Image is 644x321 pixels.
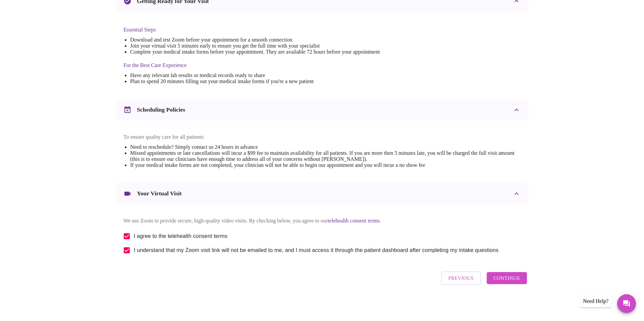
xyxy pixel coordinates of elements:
span: Previous [448,274,474,282]
li: If your medical intake forms are not completed, your clinician will not be able to begin our appo... [130,162,521,168]
p: To ensure quality care for all patients: [123,134,521,140]
h4: For the Best Care Experience [123,62,380,68]
span: I understand that my Zoom visit link will not be emailed to me, and I must access it through the ... [134,246,498,254]
li: Have any relevant lab results or medical records ready to share [130,72,380,78]
div: Need Help? [580,295,612,308]
div: Scheduling Policies [115,99,529,121]
li: Plan to spend 20 minutes filling out your medical intake forms if you're a new patient [130,78,380,84]
li: Missed appointments or late cancellations will incur a $99 fee to maintain availability for all p... [130,150,521,162]
div: Your Virtual Visit [115,183,529,204]
button: Messages [617,294,636,313]
h3: Your Virtual Visit [137,190,182,197]
a: telehealth consent terms [328,218,380,223]
li: Join your virtual visit 5 minutes early to ensure you get the full time with your specialist [130,43,380,49]
button: Continue [487,272,527,284]
button: Previous [441,271,481,285]
span: I agree to the telehealth consent terms [134,232,227,240]
span: Continue [493,274,520,282]
li: Download and test Zoom before your appointment for a smooth connection [130,37,380,43]
p: We use Zoom to provide secure, high-quality video visits. By checking below, you agree to our . [123,218,521,224]
li: Need to reschedule? Simply contact us 24 hours in advance [130,144,521,150]
h4: Essential Steps [123,27,380,33]
li: Complete your medical intake forms before your appointment. They are available 72 hours before yo... [130,49,380,55]
h3: Scheduling Policies [137,106,185,113]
